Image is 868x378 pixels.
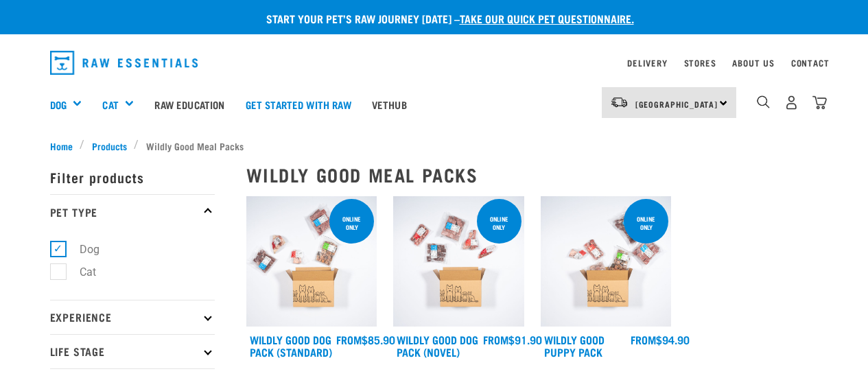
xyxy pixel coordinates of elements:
a: Raw Education [144,77,235,132]
img: home-icon-1@2x.png [757,95,770,108]
img: Raw Essentials Logo [50,51,198,75]
div: Online Only [624,209,668,237]
a: Vethub [362,77,417,132]
p: Life Stage [50,334,215,368]
span: [GEOGRAPHIC_DATA] [635,102,718,106]
span: FROM [483,336,508,342]
a: take our quick pet questionnaire. [460,15,634,21]
div: Online Only [329,209,374,237]
a: Dog [50,97,67,113]
a: Products [84,139,134,153]
span: Home [50,139,73,153]
img: Puppy 0 2sec [541,196,672,327]
a: Wildly Good Dog Pack (Novel) [397,336,478,355]
span: Products [92,139,127,153]
a: Contact [791,60,830,65]
img: home-icon@2x.png [812,95,827,110]
img: Dog 0 2sec [246,196,377,327]
a: Wildly Good Puppy Pack [544,336,605,355]
a: Wildly Good Dog Pack (Standard) [250,336,332,355]
p: Filter products [50,160,215,194]
a: Stores [684,60,716,65]
img: user.png [784,95,799,110]
nav: breadcrumbs [50,139,819,153]
label: Cat [58,263,102,281]
a: Delivery [627,60,667,65]
a: Get started with Raw [235,77,362,132]
h2: Wildly Good Meal Packs [246,164,819,185]
img: Dog Novel 0 2sec [393,196,524,327]
img: van-moving.png [610,96,629,108]
nav: dropdown navigation [39,45,830,80]
a: About Us [732,60,774,65]
div: $94.90 [631,333,690,346]
a: Cat [102,97,118,113]
span: FROM [336,336,362,342]
div: $85.90 [336,333,395,346]
p: Pet Type [50,194,215,228]
a: Home [50,139,80,153]
span: FROM [631,336,656,342]
label: Dog [58,241,105,258]
p: Experience [50,300,215,334]
div: $91.90 [483,333,542,346]
div: Online Only [477,209,521,237]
